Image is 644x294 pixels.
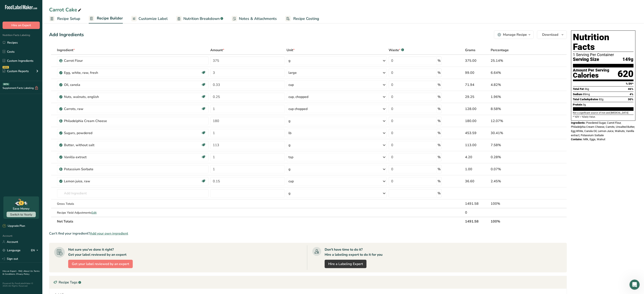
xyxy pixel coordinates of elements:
div: Save Money [13,206,30,211]
div: Manage Recipe [503,32,527,37]
div: 1491.58 [465,201,489,206]
div: tsp [289,155,294,160]
span: Nutrition Breakdown [183,16,220,22]
div: Recipe Tags [49,276,567,289]
div: cup, chopped [289,94,309,99]
a: Notes & Attachments [232,14,277,23]
div: Custom Reports [3,69,29,73]
div: 453.59 [465,131,489,136]
span: 3g [583,103,586,106]
button: Get your label reviewed by an expert [68,260,133,268]
span: Sodium [573,93,582,96]
span: Notes & Attachments [239,16,277,22]
div: Sugars, powdered [64,131,117,136]
section: % DV* [573,81,634,86]
span: 149g [623,57,634,62]
div: 4.20 [465,155,489,160]
div: g [289,118,291,124]
span: Contains: [571,138,583,141]
th: 100% [490,217,541,226]
span: 46% [628,87,634,91]
span: 36g [585,87,589,91]
button: Download [537,30,567,39]
div: Gross Totals [57,202,209,206]
a: Recipe Setup [49,14,80,23]
div: 6.64% [491,70,540,75]
span: Powdered Sugar, Carrot Flour, Philadelphia Cream Cheese, Carrots, Unsalted Butter, Egg White, Can... [571,121,635,137]
span: Protein [573,103,582,106]
div: Recipe Yield Adjustments [57,210,209,215]
a: Customize Label [131,14,168,23]
span: Amount [210,48,224,53]
div: Carrot Flour [64,58,117,63]
div: Powered By FoodLabelMaker © 2025 All Rights Reserved [3,282,40,287]
div: Carrot Cake [49,6,82,14]
div: Amount Per Serving [573,68,609,72]
span: 82g [599,98,604,101]
button: Manage Recipe [494,30,534,39]
div: 29.25 [465,94,489,99]
span: 30% [628,98,634,101]
th: 1491.58 [464,217,490,226]
a: Recipe Builder [89,14,123,24]
div: Vanilla extract [64,155,117,160]
button: Switch to Yearly [7,212,36,217]
div: g [289,143,291,148]
div: 100% [491,201,540,206]
iframe: Intercom live chat [630,280,640,290]
div: NEW [3,66,9,69]
div: cup [289,82,294,87]
div: Butter, without salt [64,143,117,148]
div: Upgrade Plan [3,224,25,228]
a: About Us . [24,270,34,273]
span: Ingredients: [571,121,586,124]
div: 0 [465,210,489,215]
span: Ingredient [57,48,75,53]
a: Terms & Conditions . [3,270,40,276]
button: Hire an Expert [3,22,40,29]
span: Switch to Yearly [10,213,32,217]
div: 1.00 [465,167,489,172]
span: Edit [91,211,97,215]
div: g [289,191,291,196]
div: EN [31,248,40,253]
div: Oil, canola [64,82,117,87]
div: g [289,167,291,172]
a: Privacy Policy [16,273,29,276]
div: Egg, white, raw, fresh [64,70,117,75]
div: 1.96% [491,94,540,99]
span: Grams [465,48,475,53]
div: 1 Serving Per Container [573,53,634,57]
span: Recipe Costing [293,16,319,22]
section: * %DV = %Daily Value. [573,115,634,119]
span: Percentage [491,48,509,53]
div: Add Ingredients [49,31,84,38]
span: Milk, Eggs, Walnut [583,138,605,141]
a: Language [3,247,21,254]
div: 113.00 [465,143,489,148]
a: Nutrition Breakdown [176,14,223,23]
div: 7.58% [491,143,540,148]
div: g [289,58,291,63]
div: 0.07% [491,167,540,172]
a: Recipe Costing [285,14,319,23]
div: Not sure you've done it right? Get your label reviewed by an expert [68,247,126,257]
div: Nuts, walnuts, english [64,94,117,99]
a: Hire an Expert . [3,270,18,273]
div: BETA [3,83,9,85]
div: 36.60 [465,179,489,184]
span: Total Carbohydrates [573,98,598,101]
div: 30.41% [491,131,540,136]
a: Hire a Labeling Expert [325,260,367,268]
div: lb [289,131,292,136]
div: Philadelphia Cream Cheese [64,118,117,124]
h1: Nutrition Facts [573,32,634,52]
div: 0.28% [491,155,540,160]
div: Carrots, raw [64,106,117,111]
span: Get your label reviewed by an expert [72,261,129,267]
div: 71.94 [465,82,489,87]
div: Potassium Sorbate [64,167,117,172]
div: Calories [573,72,609,78]
span: Add your own ingredient [90,231,128,236]
span: Total Fat [573,87,584,91]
